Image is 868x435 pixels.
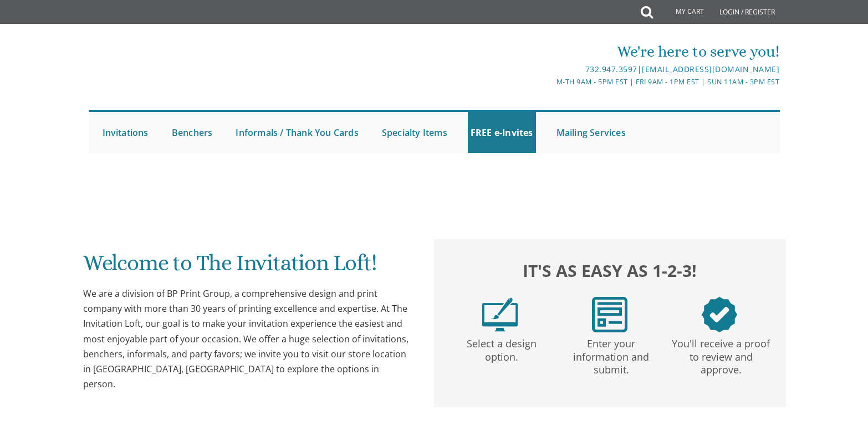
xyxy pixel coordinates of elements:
div: We are a division of BP Print Group, a comprehensive design and print company with more than 30 y... [83,286,412,392]
a: Benchers [169,112,216,153]
a: Informals / Thank You Cards [233,112,361,153]
a: Invitations [100,112,151,153]
div: We're here to serve you! [319,41,779,63]
h2: It's as easy as 1-2-3! [445,258,774,283]
img: step1.png [482,297,518,332]
img: step3.png [702,297,737,332]
p: Enter your information and submit. [559,332,664,377]
div: | [319,63,779,76]
a: Specialty Items [379,112,450,153]
a: My Cart [652,1,712,23]
div: M-Th 9am - 5pm EST | Fri 9am - 1pm EST | Sun 11am - 3pm EST [319,76,779,88]
p: Select a design option. [449,332,554,364]
h1: Welcome to The Invitation Loft! [83,251,412,284]
a: FREE e-Invites [468,112,536,153]
p: You'll receive a proof to review and approve. [668,332,774,377]
img: step2.png [592,297,627,332]
a: Mailing Services [554,112,629,153]
a: 732.947.3597 [585,64,637,74]
a: [EMAIL_ADDRESS][DOMAIN_NAME] [642,64,779,74]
